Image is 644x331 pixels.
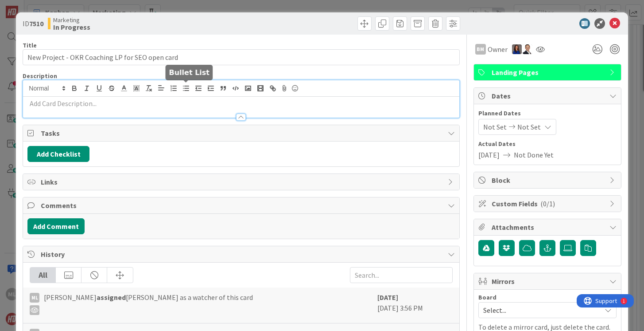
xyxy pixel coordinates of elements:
b: [DATE] [377,293,398,302]
span: Mirrors [492,276,605,287]
span: Landing Pages [492,67,605,78]
label: Title [23,41,37,49]
span: Support [19,1,40,12]
span: [PERSON_NAME] [PERSON_NAME] as a watcher of this card [44,292,253,315]
span: Select... [483,304,597,316]
div: ML [30,293,39,303]
span: Description [23,72,57,80]
span: Attachments [492,222,605,232]
b: In Progress [53,24,90,31]
span: Dates [492,91,605,101]
span: History [41,249,443,260]
span: Owner [488,44,508,55]
span: Not Done Yet [514,150,554,160]
img: SL [523,44,532,54]
div: [DATE] 3:56 PM [377,292,453,319]
span: Not Set [517,122,541,132]
span: [DATE] [478,150,500,160]
input: type card name here... [23,49,459,65]
input: Search... [350,267,453,283]
span: Block [492,175,605,185]
span: Comments [41,200,443,211]
span: Marketing [53,16,90,24]
span: Actual Dates [478,139,617,149]
div: All [30,268,56,283]
div: BM [475,44,486,55]
h5: Bullet List [169,68,209,77]
span: Not Set [483,122,507,132]
img: SL [512,44,522,54]
span: Tasks [41,128,443,138]
button: Add Checklist [27,146,89,162]
button: Add Comment [27,218,85,234]
span: Custom Fields [492,198,605,209]
div: 1 [46,4,48,11]
b: 7510 [29,19,43,28]
span: Board [478,294,497,300]
span: ID [23,18,43,29]
span: Planned Dates [478,109,617,118]
span: ( 0/1 ) [540,199,555,208]
b: assigned [97,293,126,302]
span: Links [41,177,443,187]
